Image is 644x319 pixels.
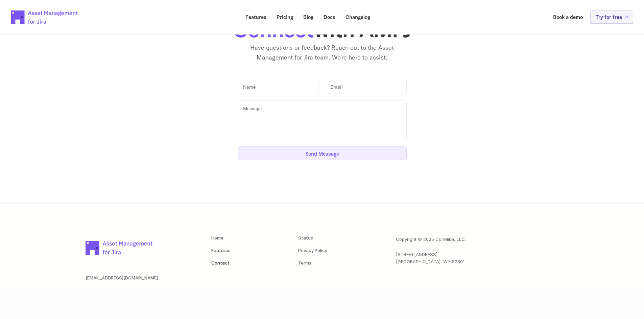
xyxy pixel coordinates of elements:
[590,10,633,24] a: Try for free
[341,10,375,24] a: Changelog
[298,235,313,241] a: Status
[211,235,223,241] a: Home
[298,260,311,266] a: Terms
[548,10,588,24] a: Book a demo
[238,43,407,63] p: Have questions or feedback? Reach out to the Asset Management for Jira team. We're here to assist.
[396,259,464,264] span: [GEOGRAPHIC_DATA], WY 82801
[345,15,370,20] p: Changelog
[277,15,293,20] p: Pricing
[245,15,266,20] p: Features
[211,260,230,266] a: Contact
[596,15,622,20] p: Try for free
[305,151,339,156] p: Send Message
[396,252,437,257] span: [STREET_ADDRESS]
[211,248,231,253] a: Features
[272,10,298,24] a: Pricing
[241,10,271,24] a: Features
[319,10,340,24] a: Docs
[187,19,457,40] h1: with AMFJ
[396,236,466,243] p: Copyright © 2025 Conelike, LLC.
[299,10,318,24] a: Blog
[303,15,313,20] p: Blog
[324,15,335,20] p: Docs
[86,275,158,280] a: [EMAIL_ADDRESS][DOMAIN_NAME]
[298,248,327,253] a: Privacy Policy
[325,79,407,95] input: Email
[238,146,407,160] button: Send Message
[238,79,319,95] input: Name
[553,15,583,20] p: Book a demo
